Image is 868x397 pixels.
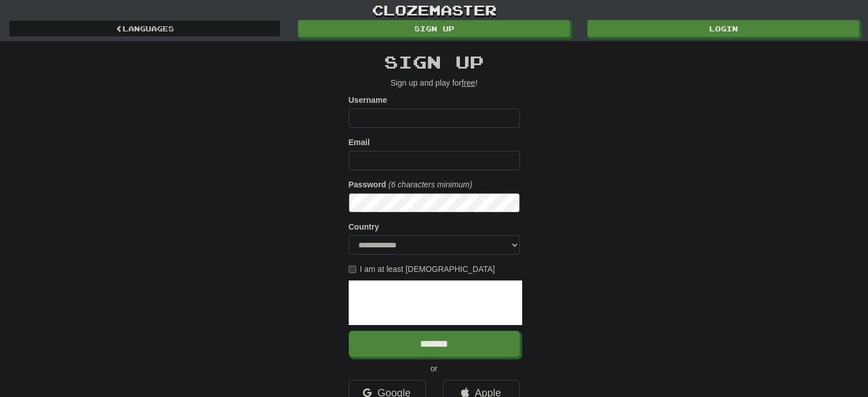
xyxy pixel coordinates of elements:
[389,180,473,189] em: (6 characters minimum)
[349,53,520,71] h2: Sign up
[349,137,370,148] label: Email
[349,263,495,275] label: I am at least [DEMOGRAPHIC_DATA]
[349,94,387,106] label: Username
[349,77,520,89] p: Sign up and play for !
[462,78,475,87] u: free
[9,20,281,37] a: Languages
[349,363,520,374] p: or
[349,221,380,232] label: Country
[349,179,386,190] label: Password
[349,280,522,325] iframe: reCAPTCHA
[349,266,356,273] input: I am at least [DEMOGRAPHIC_DATA]
[587,20,859,37] a: Login
[298,20,570,37] a: Sign up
